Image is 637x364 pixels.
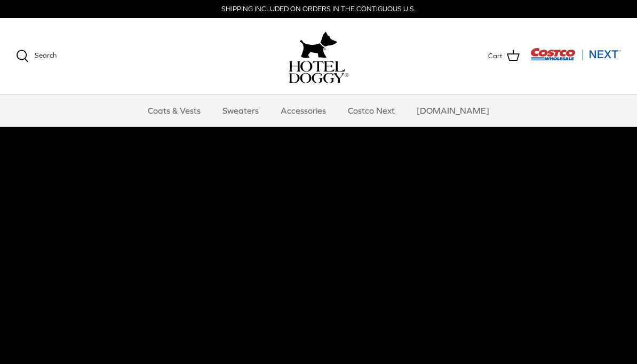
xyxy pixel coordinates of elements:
span: Cart [488,51,503,62]
img: hoteldoggy.com [300,29,337,61]
a: Visit Costco Next [530,54,621,62]
a: Search [16,50,57,62]
img: hoteldoggycom [289,61,348,83]
a: Coats & Vests [138,94,210,126]
a: Accessories [271,94,336,126]
a: hoteldoggy.com hoteldoggycom [289,29,348,83]
a: [DOMAIN_NAME] [407,94,499,126]
a: Costco Next [338,94,404,126]
img: Costco Next [530,48,621,61]
a: Cart [488,49,520,63]
span: Search [35,51,57,59]
a: Sweaters [213,94,268,126]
